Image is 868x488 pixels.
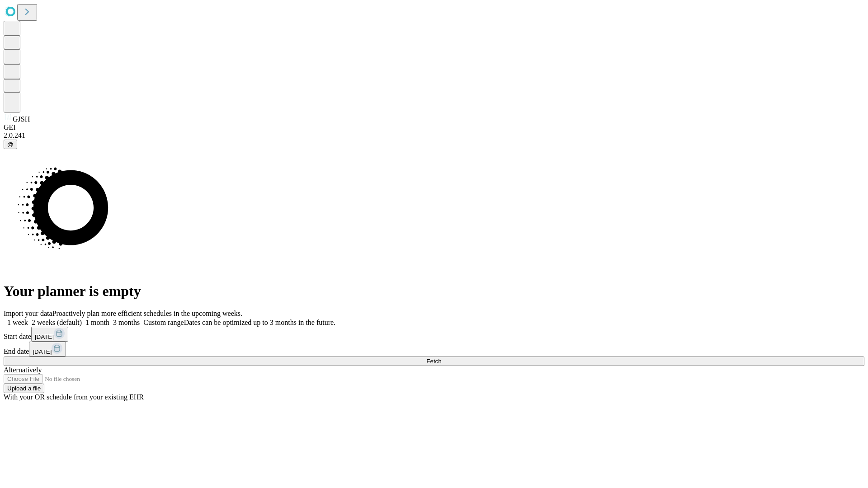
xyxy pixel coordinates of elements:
span: 2 weeks (default) [32,319,82,326]
span: With your OR schedule from your existing EHR [4,393,144,401]
span: Import your data [4,310,52,317]
button: [DATE] [31,327,68,342]
span: 1 week [7,319,28,326]
div: Start date [4,327,864,342]
span: Alternatively [4,366,42,374]
span: 1 month [85,319,109,326]
button: [DATE] [29,342,66,357]
span: [DATE] [33,348,52,355]
span: 3 months [113,319,140,326]
button: Upload a file [4,384,44,393]
span: Proactively plan more efficient schedules in the upcoming weeks. [52,310,242,317]
button: @ [4,140,17,149]
div: GEI [4,123,864,131]
div: 2.0.241 [4,131,864,140]
span: [DATE] [35,333,54,340]
button: Fetch [4,357,864,366]
span: GJSH [13,115,30,123]
h1: Your planner is empty [4,283,864,300]
span: Dates can be optimized up to 3 months in the future. [184,319,335,326]
span: @ [7,141,14,148]
span: Custom range [143,319,184,326]
span: Fetch [426,358,441,365]
div: End date [4,342,864,357]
